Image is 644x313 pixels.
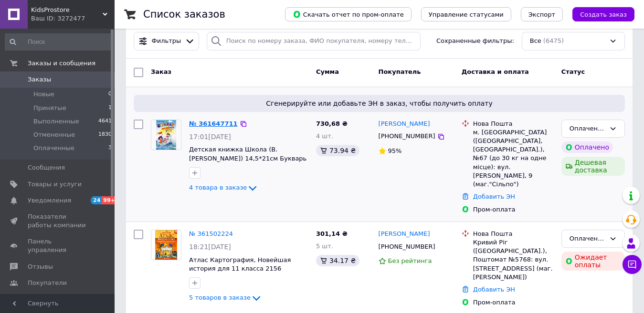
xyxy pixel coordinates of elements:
span: 5 товаров в заказе [189,294,251,302]
span: Новые [33,90,54,99]
span: 17:01[DATE] [189,133,231,141]
span: 1830 [98,131,112,139]
span: Доставка и оплата [462,68,529,75]
span: 4641 [98,117,112,126]
span: Статус [561,68,585,75]
span: Создать заказ [580,11,627,18]
a: [PERSON_NAME] [379,120,430,129]
div: Оплаченный [570,124,605,134]
span: 18:21[DATE] [189,243,231,251]
input: Поиск по номеру заказа, ФИО покупателя, номеру телефона, Email, номеру накладной [207,32,421,50]
span: Экспорт [528,11,555,18]
span: 3 [108,144,112,152]
span: Показатели работы компании [28,212,88,230]
span: KidsProstore [31,6,103,14]
span: 4 шт. [316,132,333,140]
a: № 361647711 [189,120,238,127]
a: Атлас Картография, Новейшая история для 11 класса 2156 [189,256,291,273]
div: 34.17 ₴ [316,255,359,266]
img: Фото товару [156,120,176,150]
span: Уведомления [28,196,71,205]
span: Скачать отчет по пром-оплате [293,10,404,19]
div: Оплаченный [570,234,605,244]
span: Отзывы [28,263,53,271]
span: 24 [91,196,102,204]
span: Заказы [28,75,51,84]
div: [PHONE_NUMBER] [377,130,437,142]
span: Все [530,37,541,46]
a: Фото товару [151,120,181,150]
div: Ваш ID: 3272477 [31,14,115,23]
span: 730,68 ₴ [316,120,348,127]
span: Товары и услуги [28,180,82,189]
span: 0 [108,90,112,99]
span: Сообщения [28,163,65,172]
div: Оплачено [561,141,613,153]
div: Кривий Ріг ([GEOGRAPHIC_DATA].), Поштомат №5768: вул. [STREET_ADDRESS] (маг. [PERSON_NAME]) [473,238,554,282]
span: Панель управления [28,237,88,254]
span: 99+ [102,196,117,204]
span: Покупатели [28,279,67,287]
a: [PERSON_NAME] [379,230,430,239]
a: Детская книжка Школа (В. [PERSON_NAME]) 14,5*21см Букварь для дошкольников читайка (укр) 294871 [189,146,306,180]
span: 1 [108,104,112,112]
span: Принятые [33,104,66,112]
a: Добавить ЭН [473,193,515,200]
span: 301,14 ₴ [316,230,348,237]
span: Покупатель [379,68,421,75]
span: 5 шт. [316,242,333,250]
span: Выполненные [33,117,79,126]
h1: Список заказов [143,9,225,20]
div: Ожидает оплаты [561,252,625,271]
input: Поиск [5,33,113,50]
a: Фото товару [151,230,181,260]
button: Управление статусами [421,7,511,21]
button: Экспорт [521,7,563,21]
img: Фото товару [155,230,177,260]
div: Дешевая доставка [561,157,625,176]
button: Чат с покупателем [623,255,642,274]
span: Без рейтинга [388,257,432,264]
button: Скачать отчет по пром-оплате [285,7,412,21]
span: Сохраненные фильтры: [436,37,514,46]
div: Нова Пошта [473,120,554,128]
span: Управление статусами [429,11,504,18]
span: Фильтры [152,37,181,46]
span: (6475) [543,37,564,44]
button: Создать заказ [572,7,634,21]
span: Сумма [316,68,339,75]
span: Оплаченные [33,144,74,152]
span: Заказы и сообщения [28,59,95,68]
div: м. [GEOGRAPHIC_DATA] ([GEOGRAPHIC_DATA], [GEOGRAPHIC_DATA].), №67 (до 30 кг на одне місце): вул. ... [473,128,554,189]
span: Отмененные [33,131,75,139]
div: Пром-оплата [473,205,554,214]
a: 5 товаров в заказе [189,294,262,301]
div: Нова Пошта [473,230,554,238]
div: [PHONE_NUMBER] [377,241,437,253]
span: 95% [388,147,402,154]
span: Сгенерируйте или добавьте ЭН в заказ, чтобы получить оплату [137,99,621,108]
a: № 361502224 [189,230,233,237]
a: Добавить ЭН [473,286,515,293]
span: Заказ [151,68,171,75]
a: 4 товара в заказе [189,184,258,191]
div: Пром-оплата [473,298,554,307]
div: 73.94 ₴ [316,145,359,156]
a: Создать заказ [563,10,634,18]
span: 4 товара в заказе [189,184,247,191]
